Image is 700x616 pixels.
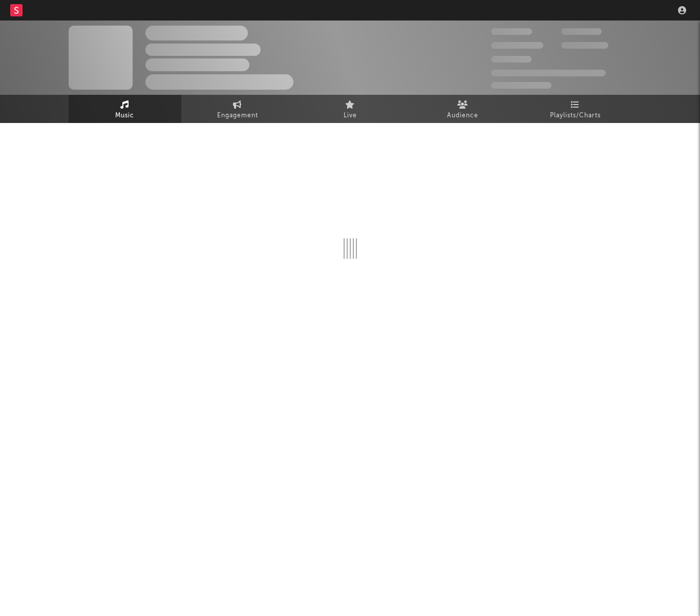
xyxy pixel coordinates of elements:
span: 50,000,000 Monthly Listeners [491,70,606,76]
span: 1,000,000 [561,42,608,49]
span: Jump Score: 85.0 [491,82,551,89]
a: Engagement [181,95,294,123]
a: Audience [407,95,519,123]
span: 100,000 [561,28,602,35]
a: Music [69,95,181,123]
a: Playlists/Charts [519,95,632,123]
span: 50,000,000 [491,42,543,49]
span: Live [344,110,357,122]
span: 100,000 [491,56,532,63]
span: 300,000 [491,28,532,35]
span: Audience [447,110,478,122]
span: Playlists/Charts [550,110,601,122]
a: Live [294,95,407,123]
span: Engagement [217,110,258,122]
span: Music [115,110,134,122]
